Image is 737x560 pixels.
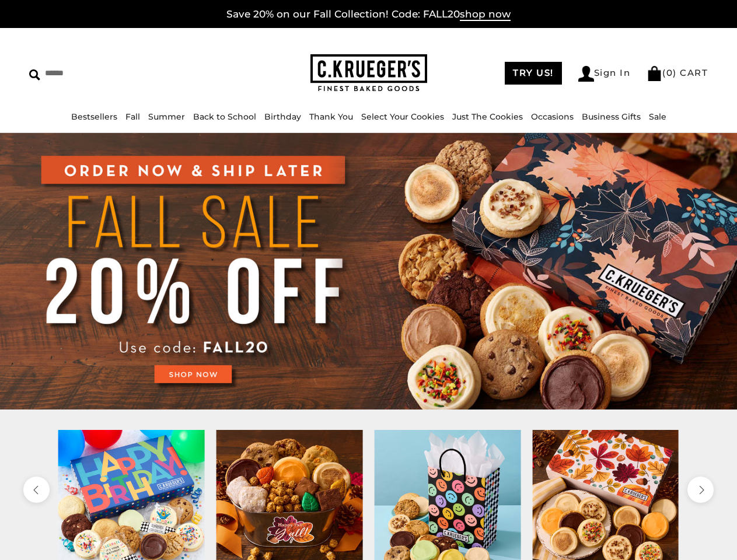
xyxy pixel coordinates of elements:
[687,477,714,503] button: next
[578,66,594,82] img: Account
[226,8,511,21] a: Save 20% on our Fall Collection! Code: FALL20shop now
[71,111,117,122] a: Bestsellers
[148,111,185,122] a: Summer
[309,111,353,122] a: Thank You
[582,111,641,122] a: Business Gifts
[649,111,666,122] a: Sale
[361,111,444,122] a: Select Your Cookies
[460,8,511,21] span: shop now
[125,111,140,122] a: Fall
[23,477,50,503] button: previous
[29,64,184,82] input: Search
[647,66,662,81] img: Bag
[578,66,631,82] a: Sign In
[531,111,574,122] a: Occasions
[193,111,256,122] a: Back to School
[505,62,562,85] a: TRY US!
[452,111,523,122] a: Just The Cookies
[29,69,40,80] img: Search
[647,67,708,78] a: (0) CART
[310,54,427,92] img: C.KRUEGER'S
[666,67,673,78] span: 0
[264,111,301,122] a: Birthday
